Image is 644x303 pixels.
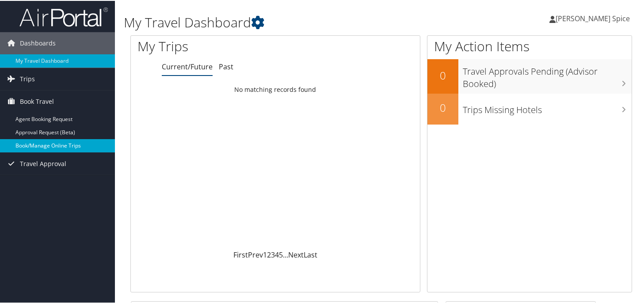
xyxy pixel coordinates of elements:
[283,249,288,259] span: …
[20,90,54,112] span: Book Travel
[267,249,271,259] a: 2
[427,67,458,82] h2: 0
[233,249,248,259] a: First
[131,81,420,97] td: No matching records found
[219,61,233,71] a: Past
[463,60,632,89] h3: Travel Approvals Pending (Advisor Booked)
[556,13,630,23] span: [PERSON_NAME] Spice
[279,249,283,259] a: 5
[20,152,66,174] span: Travel Approval
[263,249,267,259] a: 1
[288,249,304,259] a: Next
[427,93,632,124] a: 0Trips Missing Hotels
[304,249,317,259] a: Last
[463,98,632,115] h3: Trips Missing Hotels
[137,36,293,55] h1: My Trips
[19,6,108,27] img: airportal-logo.png
[427,58,632,92] a: 0Travel Approvals Pending (Advisor Booked)
[271,249,275,259] a: 3
[427,36,632,55] h1: My Action Items
[20,31,56,53] span: Dashboards
[427,99,458,114] h2: 0
[248,249,263,259] a: Prev
[162,61,213,71] a: Current/Future
[124,12,467,31] h1: My Travel Dashboard
[20,67,35,89] span: Trips
[549,4,639,31] a: [PERSON_NAME] Spice
[275,249,279,259] a: 4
